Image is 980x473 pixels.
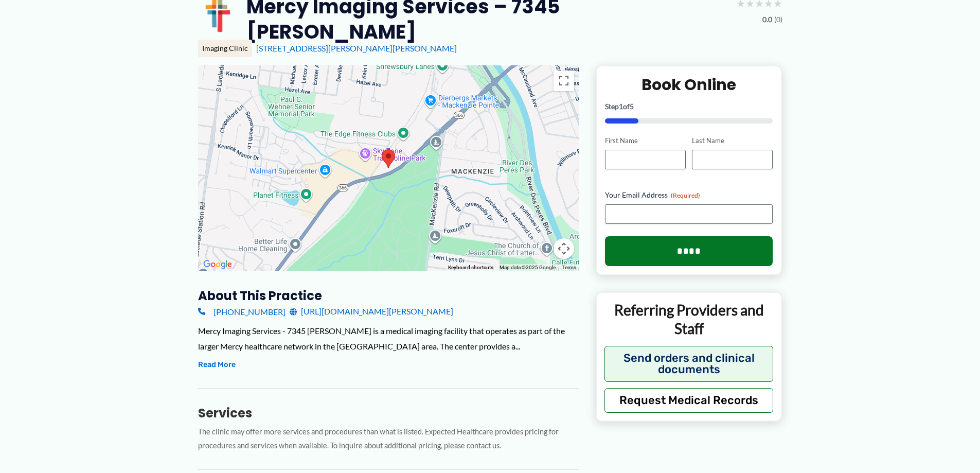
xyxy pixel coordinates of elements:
[604,301,774,338] p: Referring Providers and Staff
[198,40,252,57] div: Imaging Clinic
[605,190,773,200] label: Your Email Address
[198,405,579,421] h3: Services
[198,425,579,453] p: The clinic may offer more services and procedures than what is listed. Expected Healthcare provid...
[500,265,556,270] span: Map data ©2025 Google
[619,102,623,111] span: 1
[201,258,235,271] img: Google
[198,288,579,304] h3: About this practice
[448,264,493,271] button: Keyboard shortcuts
[671,191,700,199] span: (Required)
[692,136,773,146] label: Last Name
[554,71,574,91] button: Toggle fullscreen view
[256,43,457,53] a: [STREET_ADDRESS][PERSON_NAME][PERSON_NAME]
[630,102,634,111] span: 5
[762,13,772,26] span: 0.0
[290,304,453,319] a: [URL][DOMAIN_NAME][PERSON_NAME]
[198,359,236,371] button: Read More
[554,238,574,259] button: Map camera controls
[605,136,686,146] label: First Name
[201,258,235,271] a: Open this area in Google Maps (opens a new window)
[604,388,774,413] button: Request Medical Records
[198,304,286,319] a: [PHONE_NUMBER]
[605,75,773,95] h2: Book Online
[198,323,579,354] div: Mercy Imaging Services - 7345 [PERSON_NAME] is a medical imaging facility that operates as part o...
[562,265,576,270] a: Terms (opens in new tab)
[604,346,774,382] button: Send orders and clinical documents
[605,103,773,110] p: Step of
[774,13,782,26] span: (0)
